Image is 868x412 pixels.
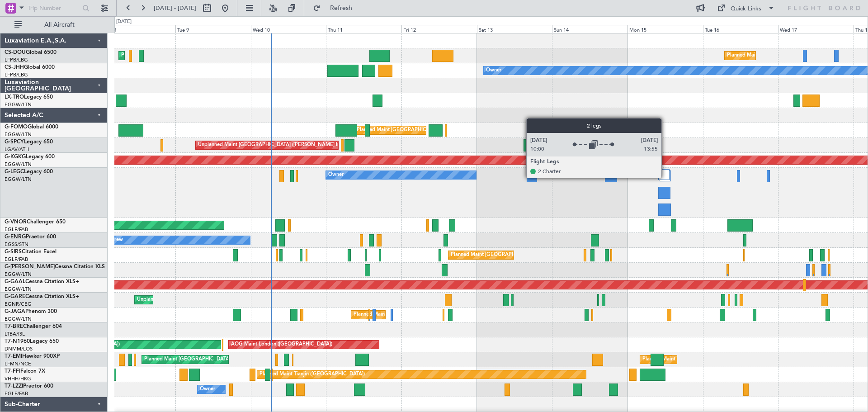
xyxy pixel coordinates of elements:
a: LX-TROLegacy 650 [5,95,53,100]
a: G-SPCYLegacy 650 [5,139,53,145]
div: Tue 9 [175,25,251,33]
a: G-KGKGLegacy 600 [5,154,55,160]
div: Owner [328,168,344,182]
div: Planned Maint Tianjin ([GEOGRAPHIC_DATA]) [259,368,365,381]
span: G-GAAL [5,279,25,284]
span: T7-N1960 [5,339,30,344]
a: LFPB/LBG [5,71,28,78]
a: EGGW/LTN [5,176,32,183]
span: G-SIRS [5,249,22,255]
span: G-JAGA [5,309,25,314]
span: T7-BRE [5,324,23,329]
a: T7-N1960Legacy 650 [5,339,59,344]
span: G-VNOR [5,219,27,225]
div: Mon 8 [100,25,175,33]
a: CS-DOUGlobal 6500 [5,50,57,55]
span: T7-FFI [5,369,20,374]
a: EGGW/LTN [5,271,32,278]
div: [DATE] [116,18,132,26]
a: EGGW/LTN [5,286,32,293]
a: EGGW/LTN [5,161,32,168]
span: CS-JHH [5,65,24,70]
div: Wed 10 [251,25,326,33]
a: G-JAGAPhenom 300 [5,309,57,314]
span: CS-DOU [5,50,26,55]
a: G-ENRGPraetor 600 [5,234,56,240]
a: LTBA/ISL [5,331,25,337]
div: Wed 17 [778,25,854,33]
span: G-KGKG [5,154,26,160]
a: EGLF/FAB [5,226,28,233]
a: EGLF/FAB [5,390,28,397]
a: CS-JHHGlobal 6000 [5,65,55,70]
span: G-LEGC [5,169,24,175]
span: All Aircraft [24,22,95,28]
div: Sun 14 [552,25,627,33]
div: Planned Maint [GEOGRAPHIC_DATA] ([GEOGRAPHIC_DATA]) [451,248,593,262]
button: Refresh [309,1,363,15]
div: Planned Maint [GEOGRAPHIC_DATA] [144,353,231,366]
a: VHHH/HKG [5,375,31,382]
div: Planned Maint [GEOGRAPHIC_DATA] ([GEOGRAPHIC_DATA]) [121,49,264,62]
a: T7-EMIHawker 900XP [5,354,60,359]
a: EGGW/LTN [5,101,32,108]
a: EGGW/LTN [5,131,32,138]
div: AOG Maint London ([GEOGRAPHIC_DATA]) [231,338,332,351]
a: G-GAALCessna Citation XLS+ [5,279,79,284]
a: T7-LZZIPraetor 600 [5,384,53,389]
span: G-SPCY [5,139,24,145]
a: T7-BREChallenger 604 [5,324,62,329]
span: G-FOMO [5,124,28,130]
a: G-VNORChallenger 650 [5,219,66,225]
span: Refresh [322,5,360,11]
div: Unplanned Maint [PERSON_NAME] [137,293,219,307]
a: G-LEGCLegacy 600 [5,169,53,175]
div: Owner [486,64,501,77]
div: Planned Maint [GEOGRAPHIC_DATA] [642,353,729,366]
a: T7-FFIFalcon 7X [5,369,45,374]
span: T7-LZZI [5,384,23,389]
a: G-[PERSON_NAME]Cessna Citation XLS [5,264,105,270]
a: EGNR/CEG [5,301,32,308]
div: Mon 15 [627,25,703,33]
a: EGSS/STN [5,241,28,248]
a: DNMM/LOS [5,346,33,352]
a: EGLF/FAB [5,256,28,263]
button: Quick Links [712,1,779,15]
input: Trip Number [28,1,80,15]
span: G-ENRG [5,234,26,240]
div: Fri 12 [401,25,477,33]
div: Planned Maint [GEOGRAPHIC_DATA] ([GEOGRAPHIC_DATA]) [354,308,496,322]
button: All Aircraft [10,18,98,32]
div: Thu 11 [326,25,401,33]
span: T7-EMI [5,354,22,359]
span: G-GARE [5,294,25,299]
a: G-FOMOGlobal 6000 [5,124,58,130]
a: LGAV/ATH [5,146,29,153]
span: [DATE] - [DATE] [154,4,196,12]
a: LFPB/LBG [5,57,28,63]
div: Owner [200,383,215,396]
div: Tue 16 [703,25,778,33]
a: EGGW/LTN [5,316,32,322]
div: Unplanned Maint [GEOGRAPHIC_DATA] ([PERSON_NAME] Intl) [198,138,344,152]
span: LX-TRO [5,95,24,100]
div: Sat 13 [477,25,552,33]
span: G-[PERSON_NAME] [5,264,55,270]
a: G-GARECessna Citation XLS+ [5,294,79,299]
a: LFMN/NCE [5,360,31,367]
div: Quick Links [731,5,761,14]
a: G-SIRSCitation Excel [5,249,57,255]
